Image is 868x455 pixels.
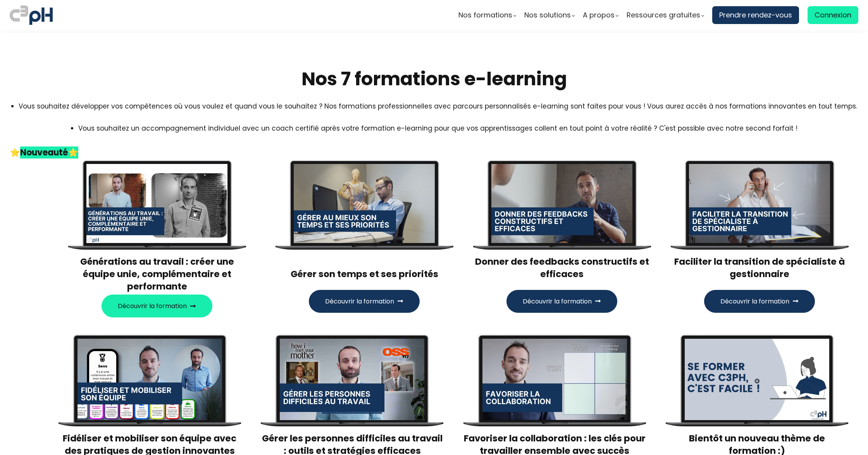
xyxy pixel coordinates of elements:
span: Prendre rendez-vous [719,9,792,21]
li: Vous souhaitez un accompagnement individuel avec un coach certifié après votre formation e-learni... [78,123,797,145]
button: Découvrir la formation [506,290,617,313]
span: A propos [583,9,615,21]
button: Découvrir la formation [309,290,420,313]
h3: Donner des feedbacks constructifs et efficaces [473,255,651,280]
a: Prendre rendez-vous [712,6,799,24]
span: Découvrir la formation [523,296,592,306]
span: Découvrir la formation [118,301,187,311]
span: Nos formations [458,9,512,21]
h2: Nos 7 formations e-learning [10,67,858,91]
img: logo C3PH [10,4,53,26]
span: Découvrir la formation [720,296,789,306]
span: ⭐ [10,146,20,159]
strong: Nouveauté⭐ [20,146,78,159]
h3: Faciliter la transition de spécialiste à gestionnaire [670,255,849,280]
h3: Générations au travail : créer une équipe unie, complémentaire et performante [68,255,246,293]
span: Nos solutions [524,9,571,21]
button: Découvrir la formation [102,295,212,317]
h3: Gérer son temps et ses priorités [275,255,453,280]
button: Découvrir la formation [704,290,815,313]
span: Découvrir la formation [325,296,394,306]
span: Ressources gratuites [627,9,700,21]
a: Connexion [808,6,858,24]
span: Connexion [815,9,851,21]
li: Vous souhaitez développer vos compétences où vous voulez et quand vous le souhaitez ? Nos formati... [19,101,857,112]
